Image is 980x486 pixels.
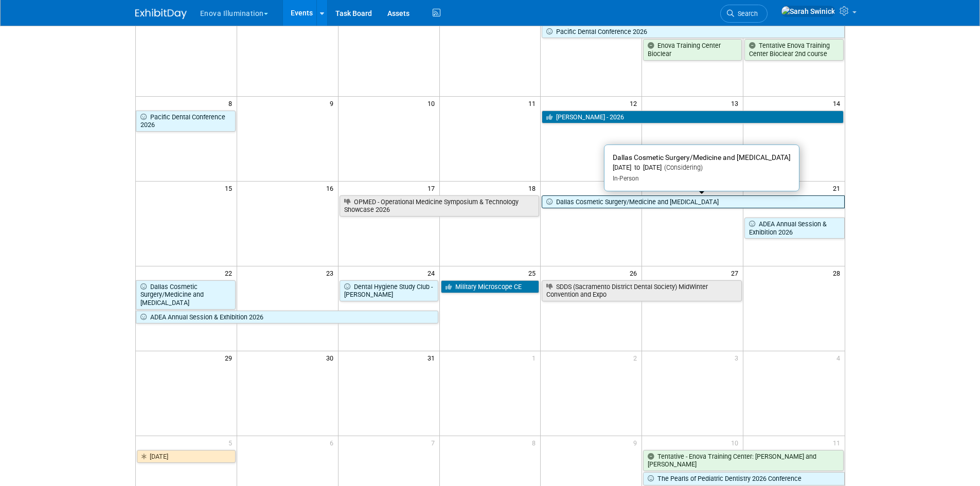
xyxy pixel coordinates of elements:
a: SDDS (Sacramento District Dental Society) MidWinter Convention and Expo [542,280,742,301]
span: 12 [629,97,642,110]
a: Enova Training Center Bioclear [643,39,742,60]
span: 8 [531,436,540,449]
span: 24 [426,266,439,279]
a: Tentative - Enova Training Center: [PERSON_NAME] and [PERSON_NAME] [643,450,843,471]
span: 10 [730,436,743,449]
span: 7 [430,436,439,449]
span: 26 [629,266,642,279]
a: [DATE] [137,450,236,463]
a: [PERSON_NAME] - 2026 [542,111,843,124]
div: [DATE] to [DATE] [613,164,791,172]
span: 18 [527,182,540,194]
span: 31 [426,351,439,364]
span: In-Person [613,175,639,182]
span: 25 [527,266,540,279]
a: Military Microscope CE [441,280,540,294]
a: OPMED - Operational Medicine Symposium & Technology Showcase 2026 [340,195,540,217]
span: 22 [224,266,237,279]
span: 14 [832,97,845,110]
span: Dallas Cosmetic Surgery/Medicine and [MEDICAL_DATA] [613,153,791,161]
a: Dental Hygiene Study Club - [PERSON_NAME] [340,280,438,301]
img: Sarah Swinick [781,6,835,17]
span: 15 [224,182,237,194]
a: Pacific Dental Conference 2026 [136,111,236,132]
a: Search [720,5,768,23]
span: 11 [832,436,845,449]
span: 3 [734,351,743,364]
span: 10 [426,97,439,110]
a: The Pearls of Pediatric Dentistry 2026 Conference [643,472,844,485]
a: Pacific Dental Conference 2026 [542,25,844,39]
span: 28 [832,266,845,279]
span: 4 [835,351,845,364]
span: 16 [325,182,338,194]
span: 9 [632,436,642,449]
span: (Considering) [662,164,703,171]
a: ADEA Annual Session & Exhibition 2026 [744,218,844,239]
a: ADEA Annual Session & Exhibition 2026 [136,311,438,324]
span: 5 [227,436,237,449]
a: Tentative Enova Training Center Bioclear 2nd course [744,39,843,60]
span: 17 [426,182,439,194]
span: 11 [527,97,540,110]
span: 23 [325,266,338,279]
span: 6 [329,436,338,449]
span: 27 [730,266,743,279]
span: 30 [325,351,338,364]
span: 21 [832,182,845,194]
a: Dallas Cosmetic Surgery/Medicine and [MEDICAL_DATA] [542,195,844,209]
span: 29 [224,351,237,364]
span: 13 [730,97,743,110]
span: 1 [531,351,540,364]
span: Search [734,10,758,17]
span: 9 [329,97,338,110]
a: Dallas Cosmetic Surgery/Medicine and [MEDICAL_DATA] [136,280,236,310]
span: 2 [632,351,642,364]
img: ExhibitDay [135,9,187,19]
span: 8 [227,97,237,110]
